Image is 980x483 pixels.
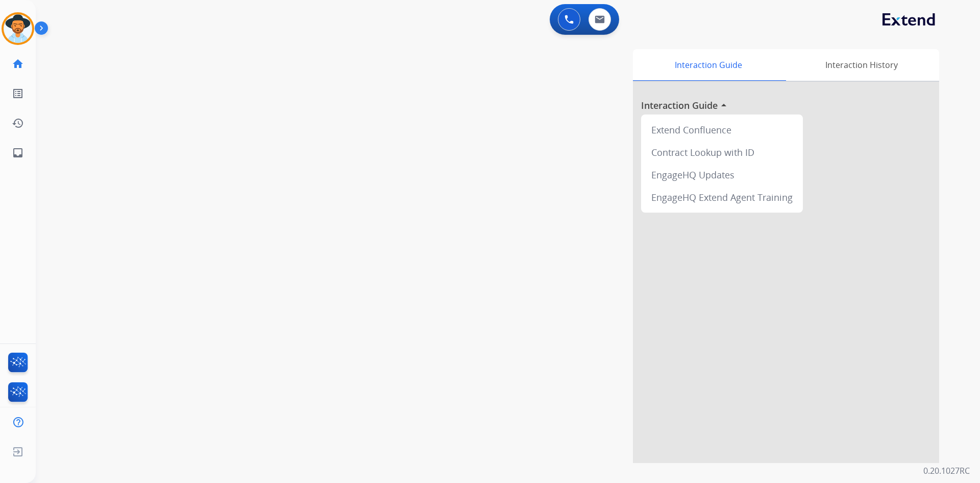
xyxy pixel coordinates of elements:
div: Extend Confluence [645,119,799,141]
img: avatar [4,14,32,43]
mat-icon: list_alt [12,87,24,100]
div: EngageHQ Extend Agent Training [645,186,799,209]
mat-icon: history [12,117,24,129]
mat-icon: inbox [12,147,24,159]
div: EngageHQ Updates [645,164,799,186]
div: Interaction History [783,49,939,81]
mat-icon: home [12,58,24,70]
div: Interaction Guide [633,49,783,81]
div: Contract Lookup with ID [645,141,799,164]
p: 0.20.1027RC [923,465,970,477]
